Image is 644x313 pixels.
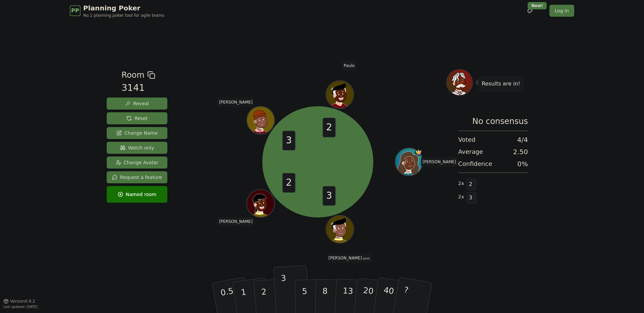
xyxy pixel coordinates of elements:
[342,61,356,70] span: Click to change your name
[120,144,154,151] span: Watch only
[71,7,79,15] span: PP
[282,173,295,193] span: 2
[458,159,492,169] span: Confidence
[467,179,475,190] span: 2
[517,159,528,169] span: 0 %
[282,131,295,150] span: 3
[458,193,464,201] span: 2 x
[107,156,167,169] button: Change Avatar
[327,253,371,263] span: Click to change your name
[482,79,520,88] p: Results are in!
[112,174,162,181] span: Request a feature
[472,116,528,127] span: No consensus
[121,81,155,95] div: 3141
[3,299,35,304] button: Version0.9.2
[524,5,536,17] button: New!
[217,216,254,226] span: Click to change your name
[322,186,335,206] span: 3
[10,299,35,304] span: Version 0.9.2
[116,130,158,136] span: Change Name
[467,192,475,203] span: 3
[458,135,476,144] span: Voted
[116,159,159,166] span: Change Avatar
[107,127,167,139] button: Change Name
[415,149,422,156] span: johanna is the host
[458,147,483,156] span: Average
[322,118,335,137] span: 2
[513,147,528,156] span: 2.50
[217,98,254,107] span: Click to change your name
[528,2,547,9] div: New!
[421,157,458,167] span: Click to change your name
[327,216,353,242] button: Click to change your avatar
[125,100,149,107] span: Reveal
[3,305,38,309] span: Last updated: [DATE]
[126,115,148,122] span: Reset
[83,3,164,13] span: Planning Poker
[83,13,164,18] span: No.1 planning poker tool for agile teams
[107,142,167,154] button: Watch only
[107,171,167,183] button: Request a feature
[118,191,156,198] span: Named room
[281,273,288,310] p: 3
[121,69,144,81] span: Room
[549,5,574,17] a: Log in
[362,257,370,260] span: (you)
[517,135,528,144] span: 4 / 4
[107,186,167,203] button: Named room
[458,180,464,187] span: 2 x
[107,98,167,110] button: Reveal
[70,3,164,18] a: PPPlanning PokerNo.1 planning poker tool for agile teams
[107,112,167,124] button: Reset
